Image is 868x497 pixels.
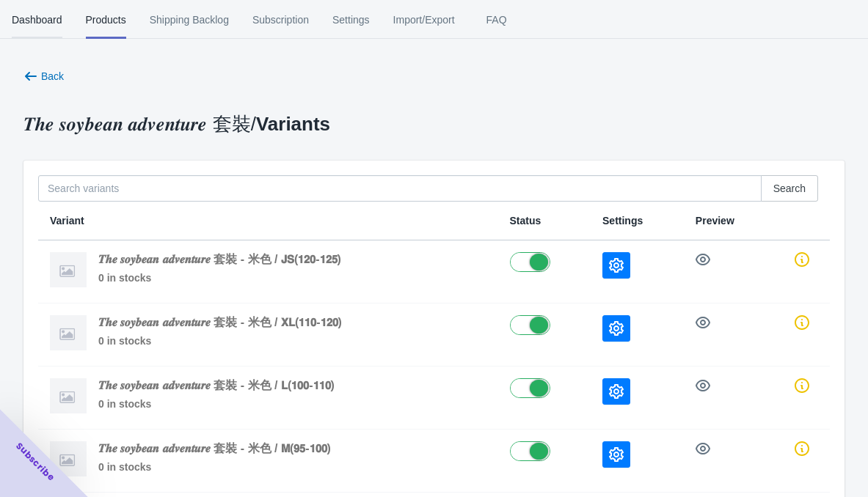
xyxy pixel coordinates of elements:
[50,378,87,413] img: imgnotfound.png
[602,215,643,227] span: Settings
[23,117,330,131] p: 𝑻𝒉𝒆 𝒔𝒐𝒚𝒃𝒆𝒂𝒏 𝒂𝒅𝒗𝒆𝒏𝒕𝒖𝒓𝒆 套裝 /
[50,315,87,350] img: imgnotfound.png
[86,1,126,39] span: Products
[98,460,331,474] span: 0 in stocks
[41,70,64,82] span: Back
[393,1,455,39] span: Import/Export
[696,215,734,227] span: Preview
[98,270,341,285] span: 0 in stocks
[12,1,62,39] span: Dashboard
[252,1,309,39] span: Subscription
[38,175,762,202] input: Search variants
[761,175,818,202] button: Search
[478,1,515,39] span: FAQ
[50,215,84,227] span: Variant
[13,440,57,484] span: Subscribe
[773,183,806,194] span: Search
[98,397,335,411] span: 0 in stocks
[98,379,335,391] span: 𝑻𝒉𝒆 𝒔𝒐𝒚𝒃𝒆𝒂𝒏 𝒂𝒅𝒗𝒆𝒏𝒕𝒖𝒓𝒆 套裝 - 米色 / 𝗟(𝟭𝟬𝟬-𝟭𝟭𝟬)
[18,63,70,89] button: Back
[150,1,229,39] span: Shipping Backlog
[50,252,87,287] img: imgnotfound.png
[98,253,341,265] span: 𝑻𝒉𝒆 𝒔𝒐𝒚𝒃𝒆𝒂𝒏 𝒂𝒅𝒗𝒆𝒏𝒕𝒖𝒓𝒆 套裝 - 米色 / 𝗝𝗦(𝟭𝟮𝟬-𝟭𝟮𝟱)
[332,1,370,39] span: Settings
[98,316,342,328] span: 𝑻𝒉𝒆 𝒔𝒐𝒚𝒃𝒆𝒂𝒏 𝒂𝒅𝒗𝒆𝒏𝒕𝒖𝒓𝒆 套裝 - 米色 / 𝗫𝗟(𝟭𝟭𝟬-𝟭𝟮𝟬)
[98,334,342,348] span: 0 in stocks
[510,215,541,227] span: Status
[98,442,331,454] span: 𝑻𝒉𝒆 𝒔𝒐𝒚𝒃𝒆𝒂𝒏 𝒂𝒅𝒗𝒆𝒏𝒕𝒖𝒓𝒆 套裝 - 米色 / 𝗠(𝟵𝟱-𝟭𝟬𝟬)
[256,113,330,135] span: Variants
